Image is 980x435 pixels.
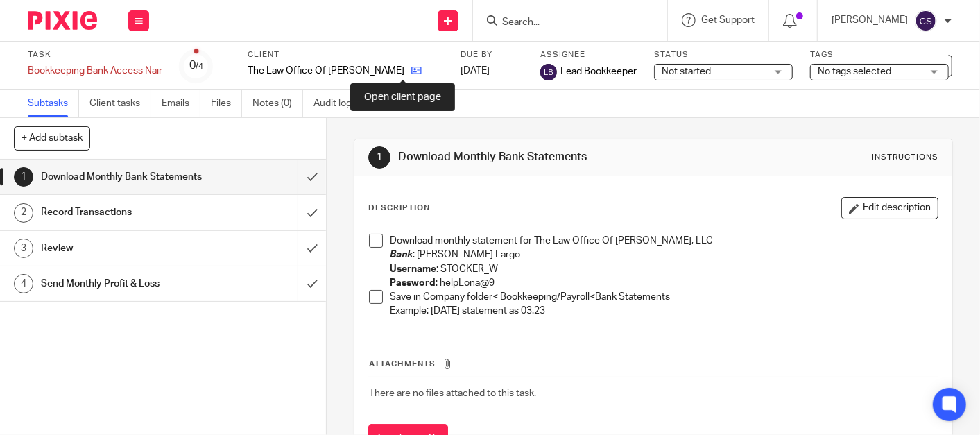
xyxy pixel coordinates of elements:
[390,234,938,248] p: Download monthly statement for The Law Office Of [PERSON_NAME], LLC
[540,49,637,60] label: Assignee
[14,239,33,258] div: 3
[14,203,33,223] div: 2
[560,65,637,78] span: Lead Bookkeeper
[313,90,367,117] a: Audit logs
[162,90,200,117] a: Emails
[540,64,557,80] img: svg%3E
[211,90,242,117] a: Files
[28,90,79,117] a: Subtasks
[14,274,33,293] div: 4
[832,13,908,27] p: [PERSON_NAME]
[41,238,203,259] h1: Review
[390,262,938,276] p: : STOCKER_W
[390,250,413,259] em: Bank
[89,90,151,117] a: Client tasks
[41,202,203,223] h1: Record Transactions
[189,58,203,74] div: 0
[252,90,303,117] a: Notes (0)
[28,11,97,30] img: Pixie
[461,49,523,60] label: Due by
[501,17,626,29] input: Search
[818,67,891,76] span: No tags selected
[369,389,536,398] span: There are no files attached to this task.
[390,290,938,304] p: Save in Company folder< Bookkeeping/Payroll<Bank Statements
[654,49,793,60] label: Status
[14,126,90,150] button: + Add subtask
[841,197,938,219] button: Edit description
[196,62,203,70] small: /4
[28,49,162,60] label: Task
[368,146,390,169] div: 1
[390,264,436,274] strong: Username
[915,10,937,32] img: svg%3E
[41,273,203,294] h1: Send Monthly Profit & Loss
[390,278,436,288] strong: Password
[662,67,711,76] span: Not started
[41,167,203,187] h1: Download Monthly Bank Statements
[872,152,938,163] div: Instructions
[248,49,443,60] label: Client
[368,203,430,214] p: Description
[14,167,33,187] div: 1
[398,150,683,164] h1: Download Monthly Bank Statements
[390,304,938,318] p: Example: [DATE] statement as 03.23
[369,360,436,368] span: Attachments
[390,248,938,262] p: : [PERSON_NAME] Fargo
[390,276,938,290] p: : helpLona@9
[28,64,162,78] div: Bookkeeping Bank Access Nair
[810,49,949,60] label: Tags
[248,64,404,78] p: The Law Office Of [PERSON_NAME], LLC
[461,66,490,76] span: [DATE]
[701,15,755,25] span: Get Support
